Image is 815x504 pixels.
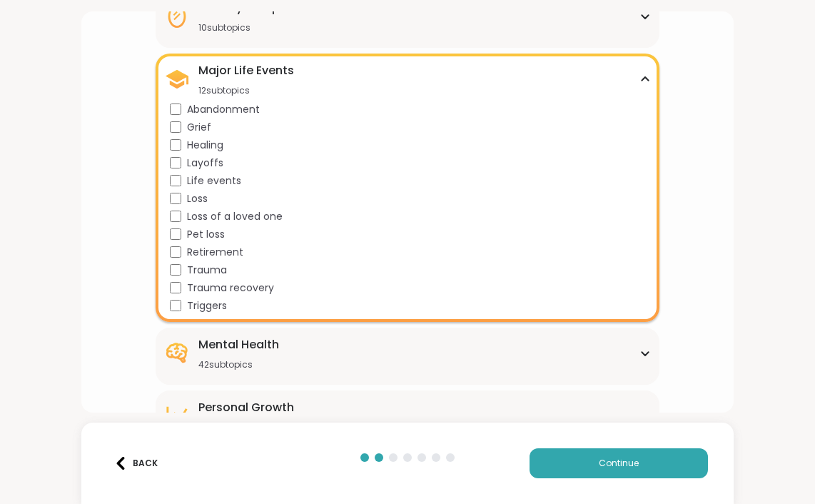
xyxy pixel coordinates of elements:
div: 12 subtopics [198,85,294,96]
span: Loss [187,191,208,206]
span: Trauma recovery [187,281,274,296]
div: 42 subtopics [198,359,279,371]
button: Back [107,448,164,478]
span: Triggers [187,298,227,313]
div: 10 subtopics [198,22,348,34]
span: Retirement [187,245,243,260]
span: Life events [187,173,241,188]
span: Trauma [187,263,227,278]
span: Pet loss [187,227,225,242]
div: Personal Growth [198,399,294,416]
span: Continue [599,457,639,470]
button: Continue [530,448,708,478]
div: Back [114,457,158,470]
span: Grief [187,120,211,135]
span: Abandonment [187,102,260,117]
div: Mental Health [198,336,279,353]
div: Major Life Events [198,62,294,79]
span: Healing [187,138,223,153]
span: Loss of a loved one [187,209,283,224]
span: Layoffs [187,156,223,171]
